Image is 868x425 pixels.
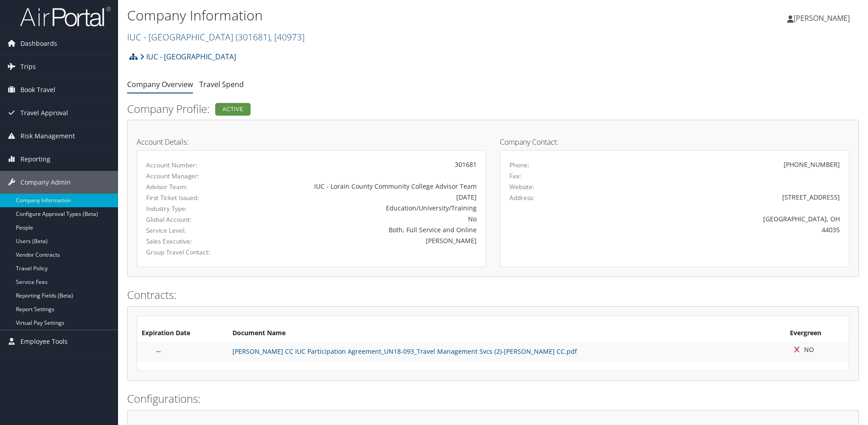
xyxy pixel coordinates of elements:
[156,346,161,356] span: --
[127,6,615,25] h1: Company Information
[261,214,477,224] div: No
[215,103,251,116] div: Active
[199,79,244,89] a: Travel Spend
[261,192,477,202] div: [DATE]
[790,345,814,354] span: NO
[137,138,486,146] h4: Account Details:
[20,78,55,101] span: Book Travel
[140,48,236,66] a: IUC - [GEOGRAPHIC_DATA]
[146,248,247,257] label: Group Travel Contact:
[146,204,247,213] label: Industry Type:
[20,6,111,27] img: airportal-logo.png
[261,203,477,213] div: Education/University/Training
[146,226,247,235] label: Service Level:
[127,391,859,406] h2: Configurations:
[20,32,57,55] span: Dashboards
[270,31,305,43] span: , [ 40973 ]
[596,214,840,224] div: [GEOGRAPHIC_DATA], OH
[20,55,36,78] span: Trips
[509,161,529,170] label: Phone:
[146,215,247,224] label: Global Account:
[20,330,68,353] span: Employee Tools
[20,171,71,194] span: Company Admin
[785,325,849,342] th: Evergreen
[261,181,477,191] div: IUC - Lorain County Community College Advisor Team
[146,237,247,246] label: Sales Executive:
[20,148,50,171] span: Reporting
[228,325,785,342] th: Document Name
[146,193,247,202] label: First Ticket Issued:
[127,101,611,117] h2: Company Profile:
[261,160,477,169] div: 301681
[127,79,193,89] a: Company Overview
[236,31,270,43] span: ( 301681 )
[509,182,534,191] label: Website:
[232,347,577,356] a: [PERSON_NAME] CC IUC Participation Agreement_UN18-093_Travel Management Svcs (2)-[PERSON_NAME] CC...
[146,161,247,170] label: Account Number:
[794,13,850,23] span: [PERSON_NAME]
[127,31,305,43] a: IUC - [GEOGRAPHIC_DATA]
[509,171,521,181] label: Fax:
[784,160,840,169] div: [PHONE_NUMBER]
[596,225,840,234] div: 44035
[146,171,247,181] label: Account Manager:
[146,182,247,191] label: Advisor Team:
[127,287,859,303] h2: Contracts:
[261,236,477,245] div: [PERSON_NAME]
[509,193,534,202] label: Address:
[500,138,849,146] h4: Company Contact:
[261,225,477,234] div: Both, Full Service and Online
[20,102,68,124] span: Travel Approval
[20,125,75,147] span: Risk Management
[787,5,859,32] a: [PERSON_NAME]
[137,325,228,342] th: Expiration Date
[596,192,840,202] div: [STREET_ADDRESS]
